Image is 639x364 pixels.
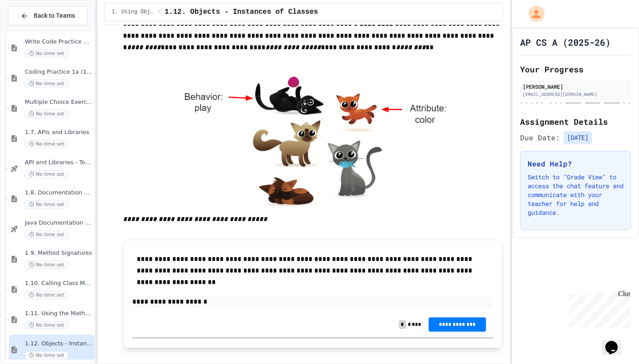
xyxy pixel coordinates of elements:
[25,189,93,197] span: 1.8. Documentation with Comments and Preconditions
[523,83,628,91] div: [PERSON_NAME]
[4,4,61,56] div: Chat with us now!Close
[25,68,93,76] span: Coding Practice 1a (1.1-1.6)
[528,173,623,217] p: Switch to "Grade View" to access the chat feature and communicate with your teacher for help and ...
[25,280,93,287] span: 1.10. Calling Class Methods
[158,8,161,16] span: /
[25,310,93,317] span: 1.11. Using the Math Class
[520,115,631,128] h2: Assignment Details
[25,99,93,106] span: Multiple Choice Exercises for Unit 1a (1.1-1.6)
[25,219,93,227] span: Java Documentation with Comments - Topic 1.8
[25,170,68,178] span: No time set
[112,8,154,16] span: 1. Using Objects and Methods
[8,6,87,25] button: Back to Teams
[25,110,68,118] span: No time set
[25,129,93,136] span: 1.7. APIs and Libraries
[25,79,68,88] span: No time set
[520,132,560,143] span: Due Date:
[25,249,93,257] span: 1.9. Method Signatures
[25,140,68,148] span: No time set
[25,200,68,209] span: No time set
[25,230,68,239] span: No time set
[520,36,611,48] h1: AP CS A (2025-26)
[25,351,68,360] span: No time set
[25,159,93,166] span: API and Libraries - Topic 1.7
[565,290,630,328] iframe: chat widget
[564,131,592,144] span: [DATE]
[25,38,93,46] span: Write Code Practice 1.1-1.6
[520,63,631,75] h2: Your Progress
[523,91,628,98] div: [EMAIL_ADDRESS][DOMAIN_NAME]
[25,321,68,329] span: No time set
[528,158,623,169] h3: Need Help?
[25,291,68,299] span: No time set
[25,340,93,348] span: 1.12. Objects - Instances of Classes
[165,7,318,17] span: 1.12. Objects - Instances of Classes
[34,11,75,20] span: Back to Teams
[25,49,68,58] span: No time set
[602,328,630,355] iframe: chat widget
[519,4,547,24] div: My Account
[25,261,68,269] span: No time set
